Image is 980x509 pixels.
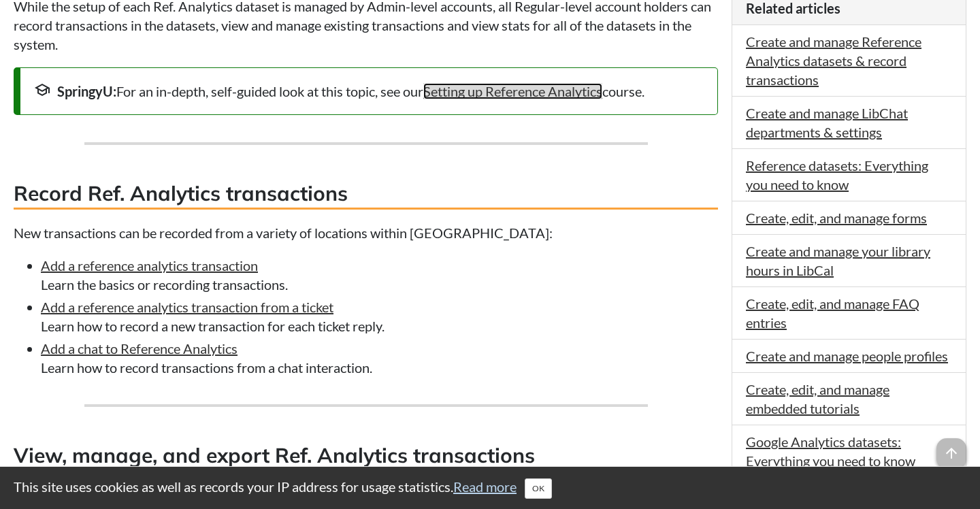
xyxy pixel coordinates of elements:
[746,157,928,193] a: Reference datasets: Everything you need to know
[746,433,915,469] a: Google Analytics datasets: Everything you need to know
[746,295,919,331] a: Create, edit, and manage FAQ entries
[746,243,930,278] a: Create and manage your library hours in LibCal
[41,299,333,315] a: Add a reference analytics transaction from a ticket
[936,440,966,456] a: arrow_upward
[525,478,552,499] button: Close
[57,83,116,99] strong: SpringyU:
[746,105,908,140] a: Create and manage LibChat departments & settings
[41,256,718,294] li: Learn the basics or recording transactions.
[41,297,718,335] li: Learn how to record a new transaction for each ticket reply.
[41,339,718,377] li: Learn how to record transactions from a chat interaction.
[41,340,238,357] a: Add a chat to Reference Analytics
[746,348,948,364] a: Create and manage people profiles
[14,223,718,242] p: New transactions can be recorded from a variety of locations within [GEOGRAPHIC_DATA]:
[14,441,718,472] h3: View, manage, and export Ref. Analytics transactions
[453,478,517,495] a: Read more
[746,210,927,226] a: Create, edit, and manage forms
[41,257,258,274] a: Add a reference analytics transaction
[936,438,966,468] span: arrow_upward
[34,82,704,101] div: For an in-depth, self-guided look at this topic, see our course.
[746,33,921,88] a: Create and manage Reference Analytics datasets & record transactions
[34,82,50,98] span: school
[423,83,602,99] a: Setting up Reference Analytics
[746,381,889,416] a: Create, edit, and manage embedded tutorials
[14,179,718,210] h3: Record Ref. Analytics transactions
